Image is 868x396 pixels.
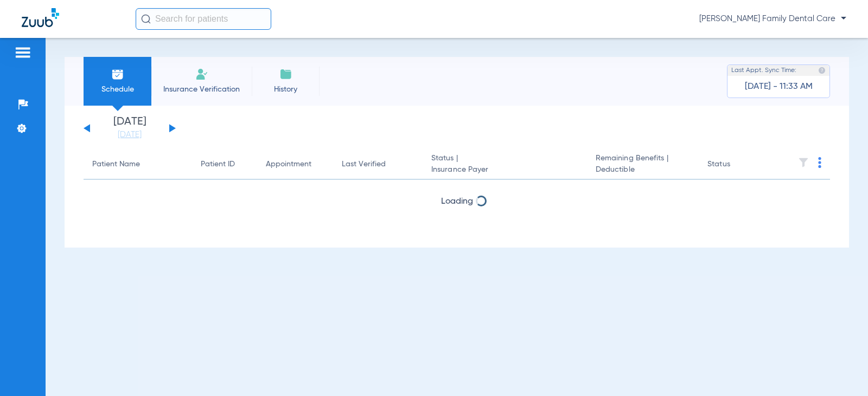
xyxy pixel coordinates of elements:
span: Loading [441,197,473,206]
div: Appointment [266,159,311,170]
a: [DATE] [97,129,162,140]
div: Patient ID [201,159,235,170]
li: [DATE] [97,116,162,140]
img: filter.svg [798,157,809,168]
img: Zuub Logo [22,8,59,27]
div: Patient Name [92,159,140,170]
img: last sync help info [818,67,826,74]
img: Search Icon [141,14,151,24]
th: Status [699,150,772,180]
img: Schedule [111,68,124,81]
span: History [260,84,311,95]
span: Insurance Verification [159,84,244,95]
th: Status | [423,150,587,180]
span: Last Appt. Sync Time: [731,65,796,76]
div: Patient Name [92,159,183,170]
img: History [279,68,292,81]
span: [DATE] - 11:33 AM [745,81,813,92]
img: hamburger-icon [14,46,31,59]
img: Manual Insurance Verification [195,68,208,81]
img: group-dot-blue.svg [818,157,821,168]
span: [PERSON_NAME] Family Dental Care [699,14,846,24]
div: Last Verified [342,159,414,170]
div: Last Verified [342,159,386,170]
div: Patient ID [201,159,248,170]
th: Remaining Benefits | [587,150,699,180]
span: Insurance Payer [431,164,578,176]
input: Search for patients [136,8,271,30]
div: Appointment [266,159,324,170]
span: Deductible [596,164,690,176]
span: Schedule [92,84,143,95]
